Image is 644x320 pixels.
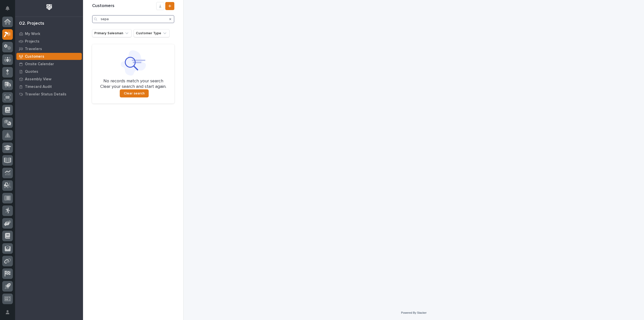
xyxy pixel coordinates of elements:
[15,90,83,98] a: Traveler Status Details
[15,30,83,38] a: My Work
[15,45,83,53] a: Travelers
[120,89,149,97] button: Clear search
[25,77,51,82] p: Assembly View
[15,83,83,90] a: Timecard Audit
[25,54,44,59] p: Customers
[15,60,83,68] a: Onsite Calendar
[25,62,54,66] p: Onsite Calendar
[25,39,39,44] p: Projects
[15,75,83,83] a: Assembly View
[19,21,44,26] div: 02. Projects
[45,3,54,12] img: Workspace Logo
[15,53,83,60] a: Customers
[98,79,168,84] p: No records match your search
[100,84,166,90] p: Clear your search and start again.
[25,92,66,97] p: Traveler Status Details
[92,29,132,37] button: Primary Salesman
[92,3,156,9] h1: Customers
[134,29,170,37] button: Customer Type
[25,69,38,74] p: Quotes
[401,311,426,314] a: Powered By Stacker
[25,32,40,36] p: My Work
[25,85,52,89] p: Timecard Audit
[25,47,42,51] p: Travelers
[124,91,145,96] span: Clear search
[92,15,174,23] input: Search
[6,6,13,14] div: Notifications
[15,38,83,45] a: Projects
[2,3,13,14] button: Notifications
[15,68,83,75] a: Quotes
